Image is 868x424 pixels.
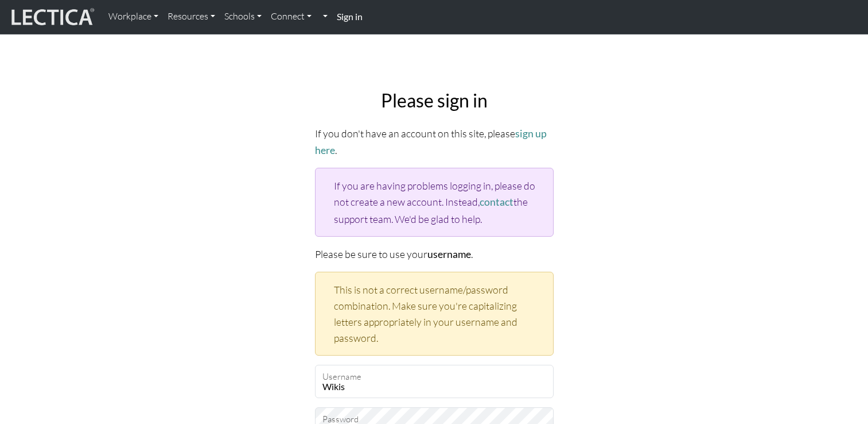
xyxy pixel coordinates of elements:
h2: Please sign in [315,90,554,111]
strong: Sign in [337,11,363,22]
input: Username [315,365,554,398]
strong: username [427,248,471,260]
div: If you are having problems logging in, please do not create a new account. Instead, the support t... [315,168,554,236]
div: This is not a correct username/password combination. Make sure you're capitalizing letters approp... [315,272,554,356]
p: Please be sure to use your . [315,246,554,263]
a: Resources [163,5,220,29]
a: Connect [266,5,316,29]
img: lecticalive [9,6,95,28]
a: contact [480,196,513,208]
a: Schools [220,5,266,29]
a: Sign in [332,5,367,29]
a: Workplace [104,5,163,29]
p: If you don't have an account on this site, please . [315,125,554,159]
